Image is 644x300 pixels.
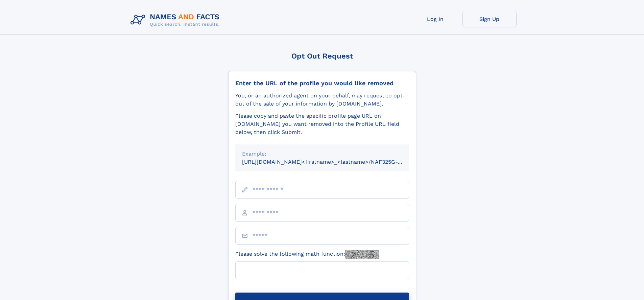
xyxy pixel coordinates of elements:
[235,250,379,259] label: Please solve the following math function:
[235,79,409,87] div: Enter the URL of the profile you would like removed
[242,150,402,158] div: Example:
[408,11,462,27] a: Log In
[228,52,416,60] div: Opt Out Request
[128,11,225,29] img: Logo Names and Facts
[462,11,517,27] a: Sign Up
[235,92,409,108] div: You, or an authorized agent on your behalf, may request to opt-out of the sale of your informatio...
[235,112,409,136] div: Please copy and paste the specific profile page URL on [DOMAIN_NAME] you want removed into the Pr...
[242,159,422,165] small: [URL][DOMAIN_NAME]<firstname>_<lastname>/NAF325G-xxxxxxxx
